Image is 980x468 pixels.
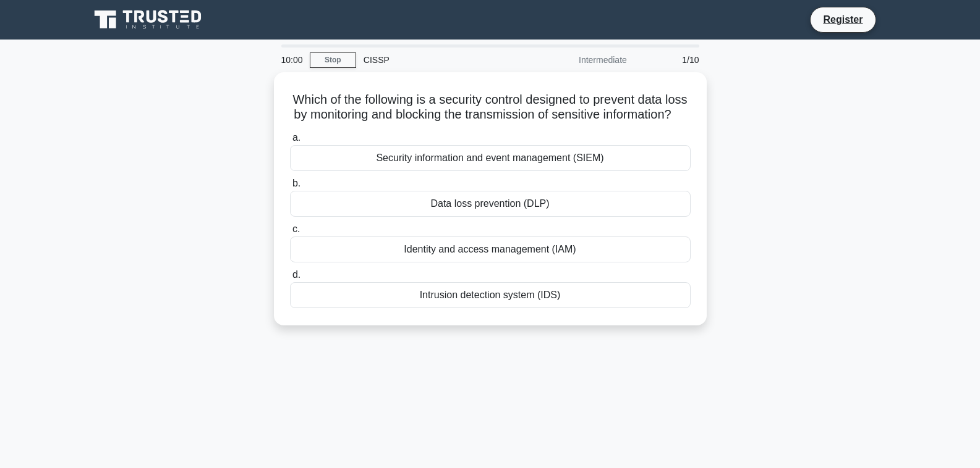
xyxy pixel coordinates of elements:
div: Intermediate [526,48,634,72]
div: Intrusion detection system (IDS) [290,282,691,308]
h5: Which of the following is a security control designed to prevent data loss by monitoring and bloc... [289,92,692,123]
a: Stop [310,52,356,68]
a: Register [816,12,870,27]
span: d. [292,269,300,280]
div: Identity and access management (IAM) [290,236,691,262]
div: 1/10 [634,48,707,72]
div: CISSP [356,48,526,72]
div: Data loss prevention (DLP) [290,191,691,217]
div: Security information and event management (SIEM) [290,145,691,171]
span: a. [292,132,300,143]
div: 10:00 [274,48,310,72]
span: c. [292,224,300,234]
span: b. [292,178,300,188]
